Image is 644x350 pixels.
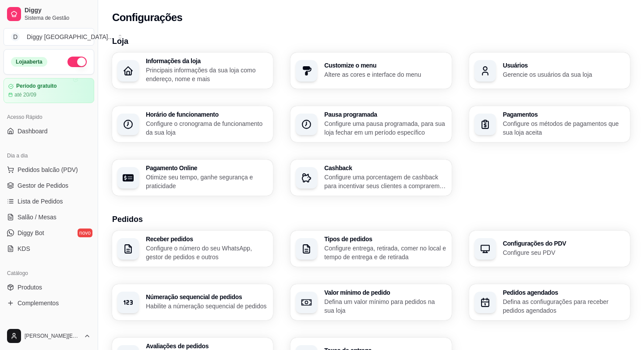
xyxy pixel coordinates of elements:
p: Defina as confiugurações para receber pedidos agendados [503,297,625,315]
button: Select a team [4,28,94,46]
h3: Avaliações de pedidos [146,343,268,349]
h3: Usuários [503,62,625,68]
button: Pagamento OnlineOtimize seu tempo, ganhe segurança e praticidade [112,160,273,196]
a: Lista de Pedidos [4,194,94,208]
button: Pausa programadaConfigure uma pausa programada, para sua loja fechar em um período específico [290,106,451,142]
article: Período gratuito [16,83,57,89]
h3: Loja [112,35,630,47]
h3: Valor mínimo de pedido [324,289,446,296]
a: Dashboard [4,124,94,138]
button: Alterar Status [67,57,87,67]
h3: Númeração sequencial de pedidos [146,294,268,300]
div: Catálogo [4,266,94,280]
p: Gerencie os usuários da sua loja [503,70,625,79]
button: Pedidos balcão (PDV) [4,163,94,177]
div: Loja aberta [11,57,47,67]
span: Salão / Mesas [18,213,57,221]
span: Diggy Bot [18,229,44,237]
span: Sistema de Gestão [25,14,91,21]
button: Customize o menuAltere as cores e interface do menu [290,53,451,89]
button: Configurações do PDVConfigure seu PDV [469,231,630,267]
h3: Customize o menu [324,62,446,68]
p: Configure os métodos de pagamentos que sua loja aceita [503,119,625,137]
button: Númeração sequencial de pedidosHabilite a númeração sequencial de pedidos [112,284,273,320]
span: Pedidos balcão (PDV) [18,165,78,174]
button: Receber pedidosConfigure o número do seu WhatsApp, gestor de pedidos e outros [112,231,273,267]
span: Lista de Pedidos [18,197,63,206]
p: Configure o número do seu WhatsApp, gestor de pedidos e outros [146,244,268,261]
p: Principais informações da sua loja como endereço, nome e mais [146,66,268,83]
a: KDS [4,242,94,256]
span: Diggy [25,7,91,14]
button: Informações da lojaPrincipais informações da sua loja como endereço, nome e mais [112,53,273,89]
a: Gestor de Pedidos [4,179,94,193]
button: [PERSON_NAME][EMAIL_ADDRESS][DOMAIN_NAME] [4,325,94,346]
p: Altere as cores e interface do menu [324,70,446,79]
h3: Informações da loja [146,58,268,64]
a: Complementos [4,296,94,310]
h3: Pedidos agendados [503,289,625,296]
h3: Tipos de pedidos [324,236,446,242]
span: Produtos [18,283,42,292]
span: Gestor de Pedidos [18,181,68,190]
div: Dia a dia [4,149,94,163]
a: Salão / Mesas [4,210,94,224]
h3: Pagamentos [503,111,625,118]
button: Horário de funcionamentoConfigure o cronograma de funcionamento da sua loja [112,106,273,142]
button: CashbackConfigure uma porcentagem de cashback para incentivar seus clientes a comprarem em sua loja [290,160,451,196]
h3: Cashback [324,165,446,171]
span: Dashboard [18,127,48,136]
a: DiggySistema de Gestão [4,4,94,25]
p: Otimize seu tempo, ganhe segurança e praticidade [146,173,268,190]
p: Configure uma pausa programada, para sua loja fechar em um período específico [324,119,446,137]
span: D [11,32,20,41]
h3: Pedidos [112,213,630,225]
p: Configure seu PDV [503,248,625,257]
a: Período gratuitoaté 20/09 [4,78,94,103]
h3: Configurações do PDV [503,240,625,246]
p: Defina um valor mínimo para pedidos na sua loja [324,297,446,315]
button: Tipos de pedidosConfigure entrega, retirada, comer no local e tempo de entrega e de retirada [290,231,451,267]
a: Produtos [4,280,94,294]
h3: Pausa programada [324,111,446,118]
button: PagamentosConfigure os métodos de pagamentos que sua loja aceita [469,106,630,142]
div: Acesso Rápido [4,110,94,124]
span: [PERSON_NAME][EMAIL_ADDRESS][DOMAIN_NAME] [25,332,80,339]
span: Complementos [18,299,59,307]
span: KDS [18,244,30,253]
h3: Pagamento Online [146,165,268,171]
p: Habilite a númeração sequencial de pedidos [146,302,268,311]
p: Configure entrega, retirada, comer no local e tempo de entrega e de retirada [324,244,446,261]
h3: Receber pedidos [146,236,268,242]
a: Diggy Botnovo [4,226,94,240]
div: Diggy [GEOGRAPHIC_DATA] ... [27,32,113,41]
button: Pedidos agendadosDefina as confiugurações para receber pedidos agendados [469,284,630,320]
p: Configure o cronograma de funcionamento da sua loja [146,119,268,137]
button: Valor mínimo de pedidoDefina um valor mínimo para pedidos na sua loja [290,284,451,320]
article: até 20/09 [14,91,36,98]
h3: Horário de funcionamento [146,111,268,118]
button: UsuáriosGerencie os usuários da sua loja [469,53,630,89]
h2: Configurações [112,11,182,25]
p: Configure uma porcentagem de cashback para incentivar seus clientes a comprarem em sua loja [324,173,446,190]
